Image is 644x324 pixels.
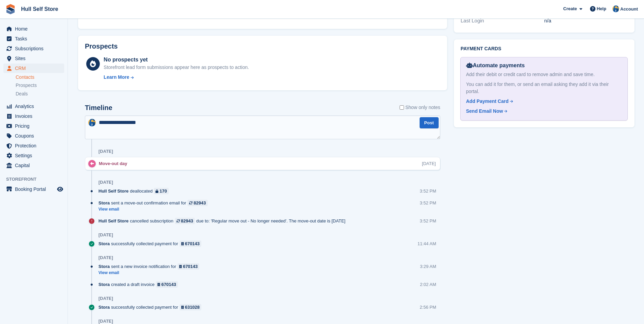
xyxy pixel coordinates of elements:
[98,232,113,238] div: [DATE]
[88,119,96,126] img: Hull Self Store
[15,121,56,131] span: Pricing
[98,281,110,288] span: Stora
[466,61,622,70] div: Automate payments
[104,74,129,81] div: Learn More
[3,131,64,141] a: menu
[185,304,200,310] div: 631028
[16,74,64,80] a: Contacts
[422,160,436,167] div: [DATE]
[3,44,64,53] a: menu
[98,304,205,310] div: successfully collected payment for
[187,200,207,206] a: 82943
[3,111,64,121] a: menu
[98,218,129,224] span: Hull Self Store
[154,188,168,194] a: 170
[466,71,622,78] div: Add their debit or credit card to remove admin and save time.
[185,240,200,247] div: 670143
[420,188,436,194] div: 3:52 PM
[461,46,628,52] h2: Payment cards
[85,104,112,112] h2: Timeline
[3,102,64,111] a: menu
[104,64,249,71] div: Storefront lead form submissions appear here as prospects to action.
[15,34,56,43] span: Tasks
[15,44,56,53] span: Subscriptions
[15,102,56,111] span: Analytics
[16,82,64,89] a: Prospects
[56,185,64,193] a: Preview store
[420,304,436,310] div: 2:56 PM
[620,6,638,13] span: Account
[420,281,436,288] div: 2:02 AM
[5,4,16,14] img: stora-icon-8386f47178a22dfd0bd8f6a31ec36ba5ce8667c1dd55bd0f319d3a0aa187defe.svg
[15,54,56,63] span: Sites
[461,17,544,25] div: Last Login
[98,200,211,206] div: sent a move-out confirmation email for
[15,111,56,121] span: Invoices
[98,281,181,288] div: created a draft invoice
[98,188,129,194] span: Hull Self Store
[3,121,64,131] a: menu
[104,74,249,81] a: Learn More
[15,64,56,73] span: CRM
[16,82,37,89] span: Prospects
[98,188,172,194] div: deallocated
[98,240,110,247] span: Stora
[466,98,509,105] div: Add Payment Card
[156,281,178,288] a: 670143
[418,240,436,247] div: 11:44 AM
[466,81,622,95] div: You can add it for them, or send an email asking they add it via their portal.
[98,263,203,270] div: sent a new invoice notification for
[161,281,176,288] div: 670143
[15,131,56,141] span: Coupons
[563,5,577,12] span: Create
[98,296,113,301] div: [DATE]
[181,218,193,224] div: 82943
[3,161,64,170] a: menu
[104,56,249,64] div: No prospects yet
[420,218,436,224] div: 3:52 PM
[175,218,195,224] a: 82943
[597,5,606,12] span: Help
[544,17,628,25] div: n/a
[98,240,205,247] div: successfully collected payment for
[400,104,404,111] input: Show only notes
[178,263,200,270] a: 670143
[15,24,56,34] span: Home
[98,180,113,185] div: [DATE]
[15,151,56,160] span: Settings
[420,117,439,128] button: Post
[18,3,61,15] a: Hull Self Store
[98,255,113,260] div: [DATE]
[98,218,349,224] div: cancelled subscription due to: 'Regular move out - No longer needed'. The move-out date is [DATE]
[3,184,64,194] a: menu
[194,200,206,206] div: 82943
[85,42,118,50] h2: Prospects
[180,304,202,310] a: 631028
[15,184,56,194] span: Booking Portal
[3,141,64,150] a: menu
[612,5,619,12] img: Hull Self Store
[98,149,113,154] div: [DATE]
[3,24,64,34] a: menu
[16,91,28,97] span: Deals
[3,34,64,43] a: menu
[466,108,503,115] div: Send Email Now
[466,98,619,105] a: Add Payment Card
[15,141,56,150] span: Protection
[98,319,113,324] div: [DATE]
[15,161,56,170] span: Capital
[420,200,436,206] div: 3:52 PM
[99,160,131,167] div: Move-out day
[98,206,211,212] a: View email
[98,263,110,270] span: Stora
[3,151,64,160] a: menu
[180,240,202,247] a: 670143
[98,304,110,310] span: Stora
[3,64,64,73] a: menu
[98,200,110,206] span: Stora
[6,176,68,183] span: Storefront
[3,54,64,63] a: menu
[400,104,440,111] label: Show only notes
[183,263,198,270] div: 670143
[160,188,167,194] div: 170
